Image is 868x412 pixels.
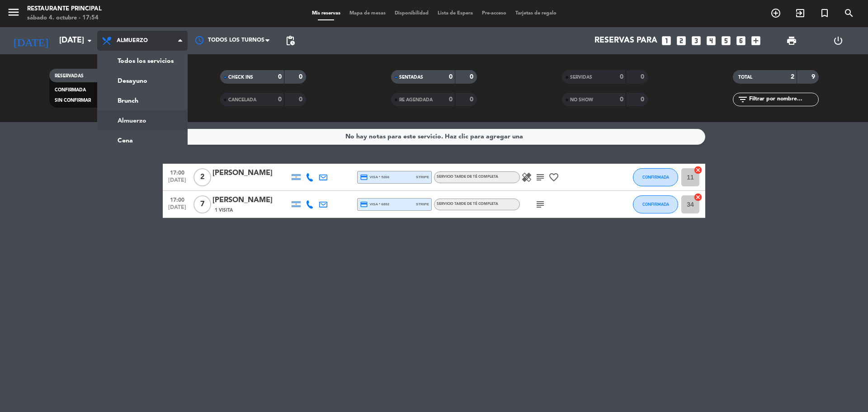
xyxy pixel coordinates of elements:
button: CONFIRMADA [633,195,678,213]
strong: 0 [641,96,646,103]
input: Filtrar por nombre... [748,95,818,104]
span: Mapa de mesas [345,11,390,16]
div: [PERSON_NAME] [212,194,289,206]
span: 2 [193,168,211,186]
strong: 0 [449,74,453,80]
i: subject [535,199,546,210]
span: [DATE] [166,177,189,188]
span: Mis reservas [307,11,345,16]
i: [DATE] [7,31,55,51]
strong: 0 [449,96,453,103]
i: turned_in_not [819,8,830,19]
div: No hay notas para este servicio. Haz clic para agregar una [345,132,523,142]
button: menu [7,5,20,22]
i: search [844,8,854,19]
span: RE AGENDADA [399,98,433,102]
i: healing [521,172,532,183]
span: stripe [416,174,429,180]
span: stripe [416,201,429,207]
div: sábado 4. octubre - 17:54 [27,14,102,23]
strong: 0 [299,96,304,103]
i: menu [7,5,20,19]
strong: 0 [299,74,304,80]
strong: 0 [620,96,623,103]
a: Todos los servicios [98,51,187,71]
i: filter_list [737,94,748,105]
strong: 0 [278,96,282,103]
span: CANCELADA [228,98,256,102]
span: 1 Visita [215,207,233,214]
i: looks_5 [720,35,732,47]
i: arrow_drop_down [84,35,95,46]
span: CHECK INS [228,75,253,80]
span: print [786,35,797,46]
span: visa * 5266 [360,173,389,181]
span: Lista de Espera [433,11,477,16]
span: CONFIRMADA [642,175,669,180]
i: exit_to_app [795,8,806,19]
i: looks_6 [735,35,747,47]
strong: 0 [278,74,282,80]
i: looks_one [660,35,672,47]
strong: 2 [791,74,794,80]
i: looks_4 [705,35,717,47]
i: looks_two [675,35,687,47]
i: subject [535,172,546,183]
span: Almuerzo [117,38,148,44]
i: cancel [693,166,703,175]
span: TOTAL [738,75,752,80]
span: Pre-acceso [477,11,511,16]
a: Brunch [98,91,187,111]
div: [PERSON_NAME] [212,167,289,179]
span: 17:00 [166,194,189,204]
strong: 0 [641,74,646,80]
i: add_box [750,35,762,47]
a: Desayuno [98,71,187,91]
div: Restaurante Principal [27,5,102,14]
span: visa * 6892 [360,200,389,208]
span: [DATE] [166,204,189,215]
a: Cena [98,131,187,151]
i: add_circle_outline [770,8,781,19]
button: CONFIRMADA [633,168,678,186]
strong: 0 [620,74,623,80]
span: Disponibilidad [390,11,433,16]
span: SERVICIO TARDE DE TÉ COMPLETA [437,175,498,179]
i: power_settings_new [833,35,844,46]
strong: 0 [470,74,475,80]
span: pending_actions [285,35,296,46]
span: SERVIDAS [570,75,592,80]
span: RESERVADAS [55,74,84,78]
span: SERVICIO TARDE DE TÉ COMPLETA [437,202,498,206]
i: cancel [693,193,703,202]
i: favorite_border [548,172,559,183]
span: NO SHOW [570,98,593,102]
span: 17:00 [166,167,189,177]
a: Almuerzo [98,111,187,131]
strong: 9 [811,74,817,80]
strong: 0 [470,96,475,103]
div: LOG OUT [815,27,861,54]
i: credit_card [360,200,368,208]
i: looks_3 [690,35,702,47]
span: CONFIRMADA [642,202,669,207]
span: 7 [193,195,211,213]
span: Reservas para [594,36,657,45]
span: SIN CONFIRMAR [55,98,91,103]
span: SENTADAS [399,75,423,80]
span: Tarjetas de regalo [511,11,561,16]
i: credit_card [360,173,368,181]
span: CONFIRMADA [55,88,86,92]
